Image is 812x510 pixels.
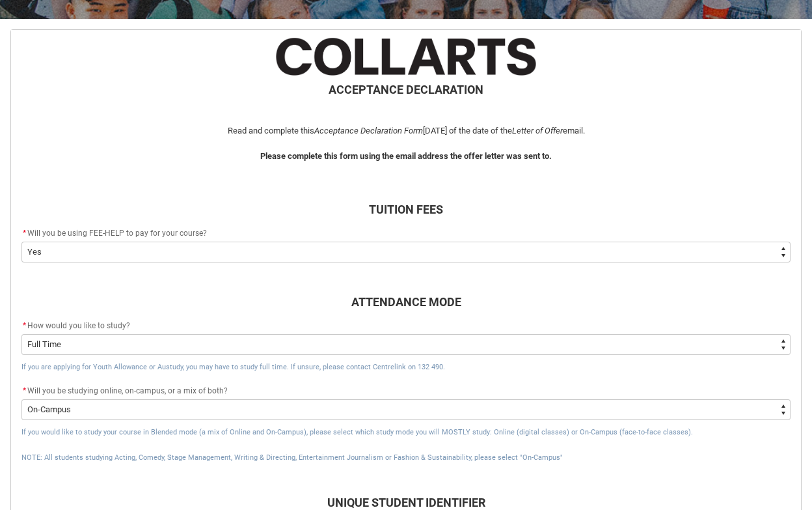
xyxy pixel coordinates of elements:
b: Please complete this form using the email address the offer letter was sent to. [260,151,552,161]
span: How would you like to study? [27,321,130,330]
span: Will you be studying online, on-campus, or a mix of both? [27,386,228,395]
abbr: required [23,229,26,238]
span: Will you be using FEE-HELP to pay for your course? [27,229,207,238]
span: NOTE: All students studying Acting, Comedy, Stage Management, Writing & Directing, Entertainment ... [21,453,563,462]
b: ATTENDANCE MODE [351,295,461,309]
i: Form [404,126,423,135]
span: If you are applying for Youth Allowance or Austudy, you may have to study full time. If unsure, p... [21,363,445,371]
b: TUITION FEES [369,203,443,216]
i: Letter of Offer [512,126,563,135]
span: If you would like to study your course in Blended mode (a mix of Online and On-Campus), please se... [21,428,693,436]
img: CollartsLargeTitle [276,38,536,76]
i: Acceptance Declaration [314,126,402,135]
b: UNIQUE STUDENT IDENTIFIER [327,496,485,509]
abbr: required [23,386,26,395]
p: Read and complete this [DATE] of the date of the email. [21,124,791,137]
h2: ACCEPTANCE DECLARATION [21,81,791,98]
abbr: required [23,321,26,330]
